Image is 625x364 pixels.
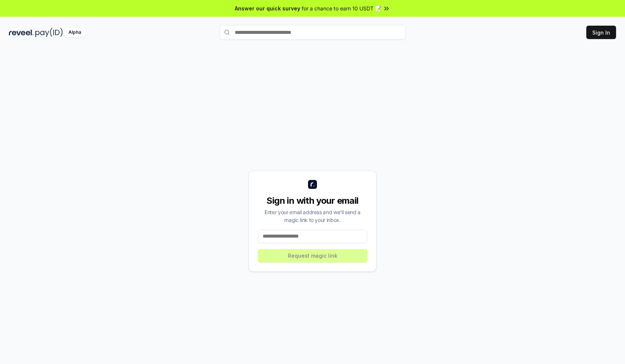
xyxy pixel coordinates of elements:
[64,28,85,37] div: Alpha
[9,28,34,37] img: reveel_dark
[258,195,367,207] div: Sign in with your email
[235,4,300,12] span: Answer our quick survey
[308,180,317,189] img: logo_small
[35,28,63,37] img: pay_id
[586,26,616,39] button: Sign In
[302,4,381,12] span: for a chance to earn 10 USDT 📝
[258,208,367,224] div: Enter your email address and we’ll send a magic link to your inbox.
